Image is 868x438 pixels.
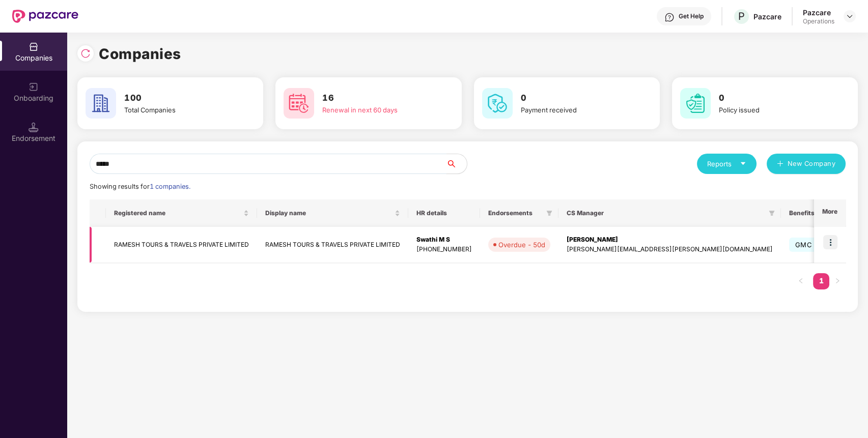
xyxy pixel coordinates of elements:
th: HR details [408,199,480,227]
span: filter [546,210,552,216]
span: Showing results for [90,183,190,190]
span: Display name [265,209,393,217]
h3: 16 [322,92,433,105]
img: svg+xml;base64,PHN2ZyB4bWxucz0iaHR0cDovL3d3dy53My5vcmcvMjAwMC9zdmciIHdpZHRoPSI2MCIgaGVpZ2h0PSI2MC... [284,88,314,119]
span: CS Manager [567,209,765,217]
span: 1 companies. [150,183,190,190]
th: Display name [257,199,408,227]
img: svg+xml;base64,PHN2ZyBpZD0iRHJvcGRvd24tMzJ4MzIiIHhtbG5zPSJodHRwOi8vd3d3LnczLm9yZy8yMDAwL3N2ZyIgd2... [846,12,854,20]
div: [PHONE_NUMBER] [416,245,472,254]
li: Next Page [829,273,846,289]
span: filter [544,207,554,219]
span: left [798,278,804,284]
h3: 0 [521,92,631,105]
img: svg+xml;base64,PHN2ZyB3aWR0aD0iMjAiIGhlaWdodD0iMjAiIHZpZXdCb3g9IjAgMCAyMCAyMCIgZmlsbD0ibm9uZSIgeG... [29,82,39,92]
img: svg+xml;base64,PHN2ZyB4bWxucz0iaHR0cDovL3d3dy53My5vcmcvMjAwMC9zdmciIHdpZHRoPSI2MCIgaGVpZ2h0PSI2MC... [482,88,513,119]
th: Benefits [781,199,839,227]
a: 1 [813,273,829,288]
span: P [738,10,745,22]
span: Registered name [114,209,241,217]
span: plus [777,160,783,168]
li: Previous Page [793,273,809,289]
span: New Company [788,159,836,169]
img: icon [823,235,837,249]
div: Get Help [679,12,704,20]
div: Operations [803,17,834,25]
img: New Pazcare Logo [12,10,78,23]
button: left [793,273,809,289]
img: svg+xml;base64,PHN2ZyB4bWxucz0iaHR0cDovL3d3dy53My5vcmcvMjAwMC9zdmciIHdpZHRoPSI2MCIgaGVpZ2h0PSI2MC... [680,88,711,119]
span: filter [769,210,775,216]
img: svg+xml;base64,PHN2ZyBpZD0iUmVsb2FkLTMyeDMyIiB4bWxucz0iaHR0cDovL3d3dy53My5vcmcvMjAwMC9zdmciIHdpZH... [80,48,91,59]
h3: 100 [124,92,235,105]
div: Total Companies [124,105,235,115]
button: search [446,154,467,174]
h3: 0 [719,92,829,105]
span: search [446,160,467,168]
img: svg+xml;base64,PHN2ZyBpZD0iSGVscC0zMngzMiIgeG1sbnM9Imh0dHA6Ly93d3cudzMub3JnLzIwMDAvc3ZnIiB3aWR0aD... [664,12,675,22]
div: Reports [707,159,746,169]
span: right [834,278,841,284]
div: Swathi M S [416,235,472,245]
div: Pazcare [753,12,781,21]
th: Registered name [106,199,257,227]
span: GMC [789,238,818,252]
button: plusNew Company [767,154,846,174]
h1: Companies [99,43,181,65]
div: [PERSON_NAME] [567,235,773,245]
div: Pazcare [803,8,834,17]
td: RAMESH TOURS & TRAVELS PRIVATE LIMITED [257,227,408,263]
button: right [829,273,846,289]
span: caret-down [740,160,746,167]
div: Policy issued [719,105,829,115]
span: filter [767,207,777,219]
li: 1 [813,273,829,289]
td: RAMESH TOURS & TRAVELS PRIVATE LIMITED [106,227,257,263]
div: Payment received [521,105,631,115]
th: More [814,199,846,227]
div: Renewal in next 60 days [322,105,433,115]
div: [PERSON_NAME][EMAIL_ADDRESS][PERSON_NAME][DOMAIN_NAME] [567,245,773,254]
img: svg+xml;base64,PHN2ZyBpZD0iQ29tcGFuaWVzIiB4bWxucz0iaHR0cDovL3d3dy53My5vcmcvMjAwMC9zdmciIHdpZHRoPS... [29,42,39,52]
img: svg+xml;base64,PHN2ZyB3aWR0aD0iMTQuNSIgaGVpZ2h0PSIxNC41IiB2aWV3Qm94PSIwIDAgMTYgMTYiIGZpbGw9Im5vbm... [29,122,39,132]
div: Overdue - 50d [498,240,545,250]
img: svg+xml;base64,PHN2ZyB4bWxucz0iaHR0cDovL3d3dy53My5vcmcvMjAwMC9zdmciIHdpZHRoPSI2MCIgaGVpZ2h0PSI2MC... [86,88,116,119]
span: Endorsements [488,209,542,217]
